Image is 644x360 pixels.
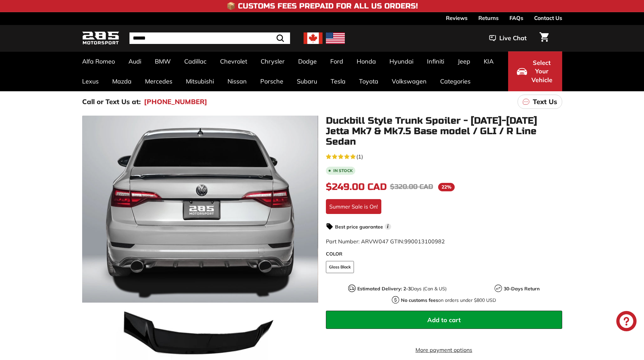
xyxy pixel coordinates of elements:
a: Tesla [324,71,352,91]
input: Search [129,32,290,44]
a: Mitsubishi [179,71,221,91]
strong: Estimated Delivery: 2-3 [357,286,411,292]
a: Mazda [105,71,138,91]
button: Select Your Vehicle [508,51,562,91]
a: 5.0 rating (1 votes) [326,152,562,161]
span: 990013100982 [404,238,445,245]
label: COLOR [326,250,562,258]
h4: 📦 Customs Fees Prepaid for All US Orders! [226,2,418,10]
button: Add to cart [326,311,562,329]
a: BMW [148,51,177,71]
inbox-online-store-chat: Shopify online store chat [614,311,639,333]
span: Part Number: ARVW047 GTIN: [326,238,445,245]
a: Chevrolet [213,51,254,71]
a: Subaru [290,71,324,91]
a: [PHONE_NUMBER] [144,97,207,107]
a: Ford [324,51,350,71]
a: FAQs [509,12,523,24]
a: Jeep [451,51,477,71]
a: Cadillac [177,51,213,71]
span: (1) [356,152,363,161]
span: Select Your Vehicle [530,58,553,85]
span: $249.00 CAD [326,181,387,193]
a: Mercedes [138,71,179,91]
span: $320.00 CAD [390,183,433,191]
span: Live Chat [499,34,527,43]
a: Alfa Romeo [75,51,122,71]
span: i [385,223,391,230]
a: Nissan [221,71,254,91]
span: Add to cart [427,316,461,324]
a: Dodge [291,51,324,71]
a: Honda [350,51,383,71]
strong: Best price guarantee [335,224,383,230]
h1: Duckbill Style Trunk Spoiler - [DATE]-[DATE] Jetta Mk7 & Mk7.5 Base model / GLI / R Line Sedan [326,116,562,147]
a: Categories [433,71,477,91]
a: Volkswagen [385,71,433,91]
a: Infiniti [420,51,451,71]
a: Chrysler [254,51,291,71]
a: Reviews [446,12,468,24]
div: Summer Sale is On! [326,199,381,214]
strong: No customs fees [401,297,438,303]
img: Logo_285_Motorsport_areodynamics_components [82,30,119,46]
a: Toyota [352,71,385,91]
b: In stock [333,169,353,173]
a: Porsche [254,71,290,91]
p: Text Us [533,97,557,107]
a: Hyundai [383,51,420,71]
p: Days (Can & US) [357,285,447,292]
a: Contact Us [534,12,562,24]
a: Cart [535,27,553,50]
a: Audi [122,51,148,71]
a: Lexus [75,71,105,91]
strong: 30-Days Return [504,286,540,292]
a: More payment options [326,346,562,354]
p: Call or Text Us at: [82,97,141,107]
span: 22% [438,183,455,191]
a: Returns [478,12,499,24]
a: Text Us [518,95,562,109]
a: KIA [477,51,500,71]
button: Live Chat [480,30,535,47]
p: on orders under $800 USD [401,297,496,304]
